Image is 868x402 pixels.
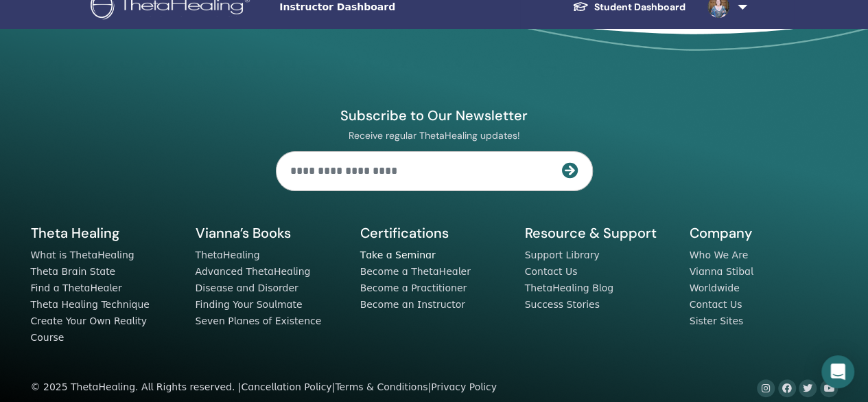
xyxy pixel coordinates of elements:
a: Become a Practitioner [360,282,467,293]
a: Contact Us [525,266,578,277]
h5: Vianna’s Books [196,224,344,242]
a: Success Stories [525,299,600,310]
a: Terms & Conditions [335,381,427,392]
a: Become an Instructor [360,299,465,310]
a: Support Library [525,249,600,260]
a: Vianna Stibal [690,266,753,277]
a: Sister Sites [690,315,744,326]
a: Cancellation Policy [241,381,331,392]
a: Theta Brain State [31,266,116,277]
a: Worldwide [690,282,740,293]
h5: Theta Healing [31,224,179,242]
a: Advanced ThetaHealing [196,266,311,277]
a: ThetaHealing [196,249,260,260]
a: Privacy Policy [431,381,497,392]
div: Open Intercom Messenger [821,355,854,388]
a: Who We Are [690,249,748,260]
h5: Certifications [360,224,508,242]
a: Theta Healing Technique [31,299,150,310]
h5: Resource & Support [525,224,673,242]
p: Receive regular ThetaHealing updates! [276,129,593,142]
a: Take a Seminar [360,249,436,260]
a: What is ThetaHealing [31,249,134,260]
a: Seven Planes of Existence [196,315,322,326]
h5: Company [690,224,838,242]
a: Contact Us [690,299,742,310]
div: © 2025 ThetaHealing. All Rights reserved. | | | [31,379,497,396]
a: Find a ThetaHealer [31,282,122,293]
a: Create Your Own Reality Course [31,315,148,343]
a: Finding Your Soulmate [196,299,303,310]
h4: Subscribe to Our Newsletter [276,107,593,124]
a: Become a ThetaHealer [360,266,471,277]
a: ThetaHealing Blog [525,282,613,293]
a: Disease and Disorder [196,282,298,293]
img: graduation-cap-white.svg [572,1,589,12]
